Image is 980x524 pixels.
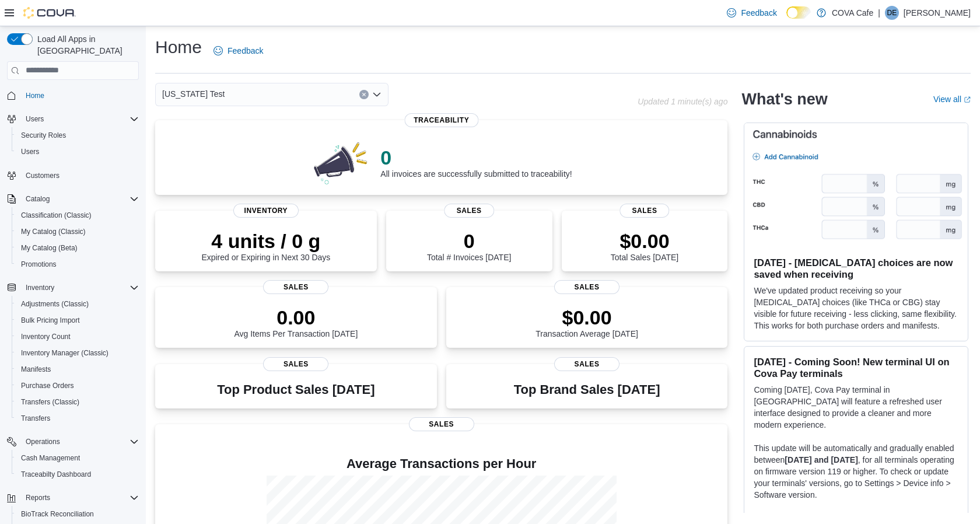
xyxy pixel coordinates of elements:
[12,361,143,378] button: Manifests
[16,128,71,142] a: Security Roles
[21,316,80,325] span: Bulk Pricing Import
[21,453,80,463] span: Cash Management
[16,379,139,393] span: Purchase Orders
[16,225,139,239] span: My Catalog (Classic)
[16,451,85,465] a: Cash Management
[12,127,143,144] button: Security Roles
[554,357,619,371] span: Sales
[21,211,92,220] span: Classification (Classic)
[2,280,143,296] button: Inventory
[964,96,971,103] svg: External link
[16,313,85,327] a: Bulk Pricing Import
[885,6,899,20] div: Dave Emmett
[16,362,139,376] span: Manifests
[741,90,827,109] h2: What's new
[234,306,358,329] p: 0.00
[359,90,369,99] button: Clear input
[785,455,857,464] strong: [DATE] and [DATE]
[12,329,143,345] button: Inventory Count
[162,87,225,101] span: [US_STATE] Test
[16,346,139,360] span: Inventory Manager (Classic)
[611,229,678,262] div: Total Sales [DATE]
[16,313,139,327] span: Bulk Pricing Import
[444,204,494,218] span: Sales
[380,146,572,169] p: 0
[554,280,619,294] span: Sales
[16,257,61,271] a: Promotions
[16,128,139,142] span: Security Roles
[21,381,74,390] span: Purchase Orders
[12,223,143,240] button: My Catalog (Classic)
[21,491,55,505] button: Reports
[754,285,958,331] p: We've updated product receiving so your [MEDICAL_DATA] choices (like THCa or CBG) stay visible fo...
[2,87,143,104] button: Home
[26,194,50,204] span: Catalog
[16,225,90,239] a: My Catalog (Classic)
[427,229,511,253] p: 0
[16,451,139,465] span: Cash Management
[21,509,94,519] span: BioTrack Reconciliation
[372,90,381,99] button: Open list of options
[16,362,55,376] a: Manifests
[535,306,638,329] p: $0.00
[16,297,93,311] a: Adjustments (Classic)
[21,243,78,253] span: My Catalog (Beta)
[21,112,139,126] span: Users
[21,169,64,183] a: Customers
[228,45,263,57] span: Feedback
[12,378,143,394] button: Purchase Orders
[23,7,76,19] img: Cova
[26,91,44,100] span: Home
[209,39,268,62] a: Feedback
[16,330,75,344] a: Inventory Count
[12,296,143,312] button: Adjustments (Classic)
[535,306,638,338] div: Transaction Average [DATE]
[878,6,880,20] p: |
[21,88,139,103] span: Home
[754,257,958,280] h3: [DATE] - [MEDICAL_DATA] choices are now saved when receiving
[26,171,60,180] span: Customers
[380,146,572,179] div: All invoices are successfully submitted to traceability!
[2,490,143,506] button: Reports
[233,204,299,218] span: Inventory
[12,345,143,361] button: Inventory Manager (Classic)
[21,435,65,449] button: Operations
[16,507,139,521] span: BioTrack Reconciliation
[16,467,96,481] a: Traceabilty Dashboard
[21,299,89,309] span: Adjustments (Classic)
[16,241,139,255] span: My Catalog (Beta)
[638,97,727,106] p: Updated 1 minute(s) ago
[16,297,139,311] span: Adjustments (Classic)
[26,437,60,446] span: Operations
[16,507,99,521] a: BioTrack Reconciliation
[21,435,139,449] span: Operations
[514,383,660,397] h3: Top Brand Sales [DATE]
[12,256,143,273] button: Promotions
[21,131,66,140] span: Security Roles
[16,145,44,159] a: Users
[21,470,91,479] span: Traceabilty Dashboard
[933,95,971,104] a: View allExternal link
[164,457,718,471] h4: Average Transactions per Hour
[404,113,478,127] span: Traceability
[786,6,811,19] input: Dark Mode
[904,6,971,20] p: [PERSON_NAME]
[2,191,143,207] button: Catalog
[21,192,139,206] span: Catalog
[311,139,372,186] img: 0
[26,283,54,292] span: Inventory
[21,332,71,341] span: Inventory Count
[12,312,143,329] button: Bulk Pricing Import
[16,395,84,409] a: Transfers (Classic)
[16,395,139,409] span: Transfers (Classic)
[21,491,139,505] span: Reports
[21,147,39,156] span: Users
[12,450,143,466] button: Cash Management
[26,114,44,124] span: Users
[832,6,873,20] p: COVA Cafe
[234,306,358,338] div: Avg Items Per Transaction [DATE]
[16,346,113,360] a: Inventory Manager (Classic)
[427,229,511,262] div: Total # Invoices [DATE]
[754,442,958,501] p: This update will be automatically and gradually enabled between , for all terminals operating on ...
[21,281,59,295] button: Inventory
